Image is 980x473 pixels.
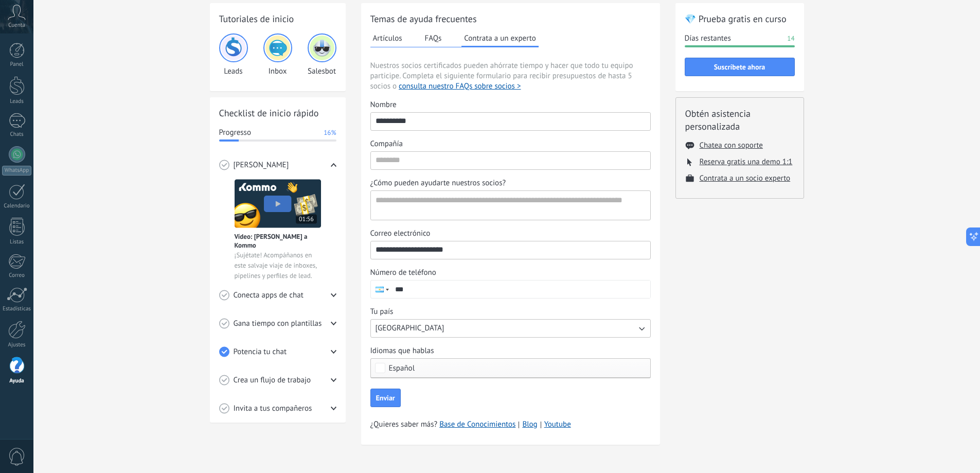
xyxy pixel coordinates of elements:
[370,346,434,356] span: Idiomas que hablas
[234,319,322,329] span: Gana tiempo con plantillas
[370,139,403,149] span: Compañía
[370,178,506,188] span: ¿Cómo pueden ayudarte nuestros socios?
[371,241,650,258] input: Correo electrónico
[371,281,390,298] div: Argentina: + 54
[234,404,312,414] span: Invita a tus compañeros
[235,179,321,228] img: Meet video
[219,33,248,76] div: Leads
[263,33,292,76] div: Inbox
[2,61,32,68] div: Panel
[324,128,336,138] span: 16%
[234,160,289,170] span: [PERSON_NAME]
[422,30,444,46] button: FAQs
[370,268,436,278] span: Número de teléfono
[370,307,394,317] span: Tu país
[2,98,32,105] div: Leads
[370,419,571,430] span: ¿Quieres saber más?
[376,323,444,334] span: [GEOGRAPHIC_DATA]
[390,281,650,298] input: Número de teléfono
[2,239,32,246] div: Listas
[370,229,431,239] span: Correo electrónico
[370,319,651,338] button: Tu país
[370,61,651,92] span: Nuestros socios certificados pueden ahórrate tiempo y hacer que todo tu equipo participe. Complet...
[234,290,304,301] span: Conecta apps de chat
[2,131,32,138] div: Chats
[399,81,521,92] button: consulta nuestro FAQs sobre socios >
[219,128,251,138] span: Progresso
[685,58,795,76] button: Suscríbete ahora
[376,394,395,401] span: Enviar
[461,30,538,47] button: Contrata a un experto
[371,113,650,129] input: Nombre
[2,272,32,279] div: Correo
[714,63,765,71] span: Suscríbete ahora
[371,152,650,168] input: Compañía
[235,250,321,281] span: ¡Sujétate! Acompáñanos en este salvaje viaje de inboxes, pipelines y perfiles de lead.
[370,100,397,110] span: Nombre
[8,22,25,29] span: Cuenta
[371,191,648,220] textarea: ¿Cómo pueden ayudarte nuestros socios?
[544,419,571,429] a: Youtube
[234,375,311,386] span: Crea un flujo de trabajo
[219,12,336,25] h2: Tutoriales de inicio
[685,107,794,133] h2: Obtén asistencia personalizada
[234,347,287,357] span: Potencia tu chat
[700,173,791,183] button: Contrata a un socio experto
[2,378,32,384] div: Ayuda
[685,33,731,44] span: Días restantes
[370,12,651,25] h2: Temas de ayuda frecuentes
[685,12,795,25] h2: 💎 Prueba gratis en curso
[2,203,32,209] div: Calendario
[2,306,32,312] div: Estadísticas
[219,107,336,119] h2: Checklist de inicio rápido
[308,33,336,76] div: Salesbot
[700,157,793,167] button: Reserva gratis una demo 1:1
[522,419,537,430] a: Blog
[370,30,405,46] button: Artículos
[439,419,515,430] a: Base de Conocimientos
[787,33,794,44] span: 14
[2,342,32,348] div: Ajustes
[389,364,415,372] span: Español
[370,389,401,407] button: Enviar
[700,141,763,150] button: Chatea con soporte
[235,232,321,250] span: Vídeo: [PERSON_NAME] a Kommo
[2,166,31,176] div: WhatsApp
